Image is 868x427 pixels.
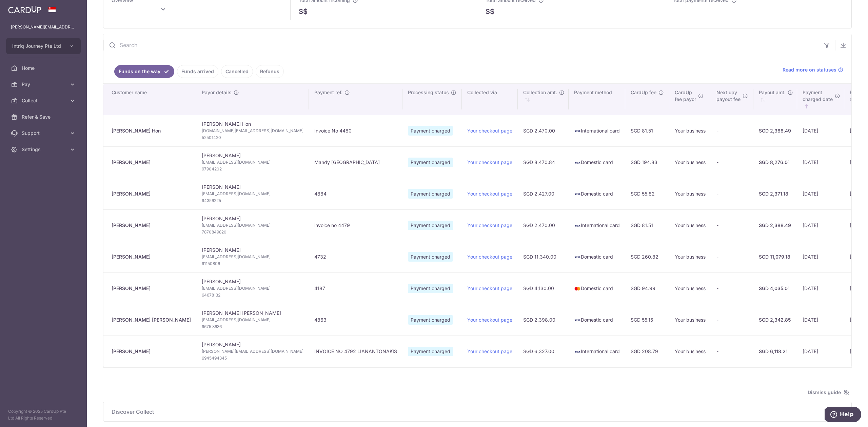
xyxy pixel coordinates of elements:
span: [EMAIL_ADDRESS][DOMAIN_NAME] [202,222,303,229]
th: Payment ref. [309,84,402,115]
td: [DATE] [797,304,844,335]
span: 6945494345 [202,355,303,362]
td: SGD 2,470.00 [518,209,569,241]
th: CardUp fee [625,84,669,115]
td: SGD 194.83 [625,146,669,178]
img: CardUp [8,5,41,14]
span: 7870849820 [202,229,303,236]
div: SGD 2,388.49 [759,127,792,134]
td: International card [569,115,625,146]
td: Your business [669,304,711,335]
span: Pay [22,81,66,88]
span: Collection amt. [523,89,557,96]
span: CardUp fee payor [675,89,696,103]
td: [DATE] [797,241,844,272]
span: Payment charged [408,189,453,199]
a: Funds on the way [114,65,174,78]
td: Your business [669,272,711,304]
div: SGD 6,118.21 [759,348,792,355]
td: International card [569,209,625,241]
td: [PERSON_NAME] [196,178,309,209]
div: [PERSON_NAME] Hon [112,127,191,134]
span: [EMAIL_ADDRESS][DOMAIN_NAME] [202,190,303,197]
td: SGD 208.79 [625,335,669,367]
td: Domestic card [569,304,625,335]
a: Refunds [256,65,284,78]
div: [PERSON_NAME] [112,159,191,166]
span: Payment charged [408,347,453,356]
span: S$ [486,6,494,17]
div: [PERSON_NAME] [112,190,191,197]
div: [PERSON_NAME] [112,222,191,229]
th: Payout amt. : activate to sort column ascending [753,84,797,115]
td: SGD 6,327.00 [518,335,569,367]
td: [PERSON_NAME] [196,146,309,178]
td: Domestic card [569,272,625,304]
a: Your checkout page [467,128,512,134]
p: [PERSON_NAME][EMAIL_ADDRESS][DOMAIN_NAME] [11,24,76,30]
td: - [711,209,753,241]
input: Search [103,34,819,56]
td: invoice no 4479 [309,209,402,241]
a: Your checkout page [467,254,512,260]
img: visa-sm-192604c4577d2d35970c8ed26b86981c2741ebd56154ab54ad91a526f0f24972.png [574,348,581,355]
td: INVOICE NO 4792 LIANANTONAKIS [309,335,402,367]
div: SGD 11,079.18 [759,253,792,260]
span: [PERSON_NAME][EMAIL_ADDRESS][DOMAIN_NAME] [202,348,303,355]
span: Read more on statuses [783,66,836,73]
td: [DATE] [797,209,844,241]
div: SGD 2,388.49 [759,222,792,229]
span: Dismiss guide [808,388,849,396]
th: Paymentcharged date : activate to sort column ascending [797,84,844,115]
div: [PERSON_NAME] [112,348,191,355]
td: Your business [669,335,711,367]
img: visa-sm-192604c4577d2d35970c8ed26b86981c2741ebd56154ab54ad91a526f0f24972.png [574,254,581,261]
td: [PERSON_NAME] [196,209,309,241]
th: Next daypayout fee [711,84,753,115]
td: Invoice No 4480 [309,115,402,146]
a: Read more on statuses [783,66,843,73]
td: [DATE] [797,115,844,146]
img: visa-sm-192604c4577d2d35970c8ed26b86981c2741ebd56154ab54ad91a526f0f24972.png [574,317,581,324]
td: SGD 55.82 [625,178,669,209]
span: Help [15,5,29,11]
td: 4863 [309,304,402,335]
td: SGD 2,470.00 [518,115,569,146]
span: 91150806 [202,260,303,267]
a: Your checkout page [467,222,512,228]
td: [PERSON_NAME] [196,241,309,272]
a: Your checkout page [467,159,512,165]
td: Your business [669,115,711,146]
th: Customer name [103,84,196,115]
span: Payment charged date [803,89,833,103]
span: [EMAIL_ADDRESS][DOMAIN_NAME] [202,317,303,323]
button: Intriq Journey Pte Ltd [6,38,81,54]
td: SGD 81.51 [625,115,669,146]
span: Payment charged [408,252,453,262]
div: [PERSON_NAME] [PERSON_NAME] [112,317,191,323]
span: Payment charged [408,158,453,167]
span: Discover Collect [112,408,835,416]
td: SGD 8,470.84 [518,146,569,178]
td: SGD 55.15 [625,304,669,335]
div: SGD 4,035.01 [759,285,792,292]
span: Home [22,65,66,72]
img: mastercard-sm-87a3fd1e0bddd137fecb07648320f44c262e2538e7db6024463105ddbc961eb2.png [574,285,581,292]
td: Your business [669,178,711,209]
td: 4732 [309,241,402,272]
img: visa-sm-192604c4577d2d35970c8ed26b86981c2741ebd56154ab54ad91a526f0f24972.png [574,191,581,198]
div: [PERSON_NAME] [112,285,191,292]
td: [DATE] [797,272,844,304]
span: [EMAIL_ADDRESS][DOMAIN_NAME] [202,159,303,166]
span: 9675 8636 [202,323,303,330]
div: SGD 8,276.01 [759,159,792,166]
td: [PERSON_NAME] [PERSON_NAME] [196,304,309,335]
span: [EMAIL_ADDRESS][DOMAIN_NAME] [202,285,303,292]
img: visa-sm-192604c4577d2d35970c8ed26b86981c2741ebd56154ab54ad91a526f0f24972.png [574,128,581,135]
th: Collection amt. : activate to sort column ascending [518,84,569,115]
a: Cancelled [221,65,253,78]
td: SGD 2,427.00 [518,178,569,209]
td: [DATE] [797,146,844,178]
span: 52501420 [202,134,303,141]
div: SGD 2,371.18 [759,190,792,197]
